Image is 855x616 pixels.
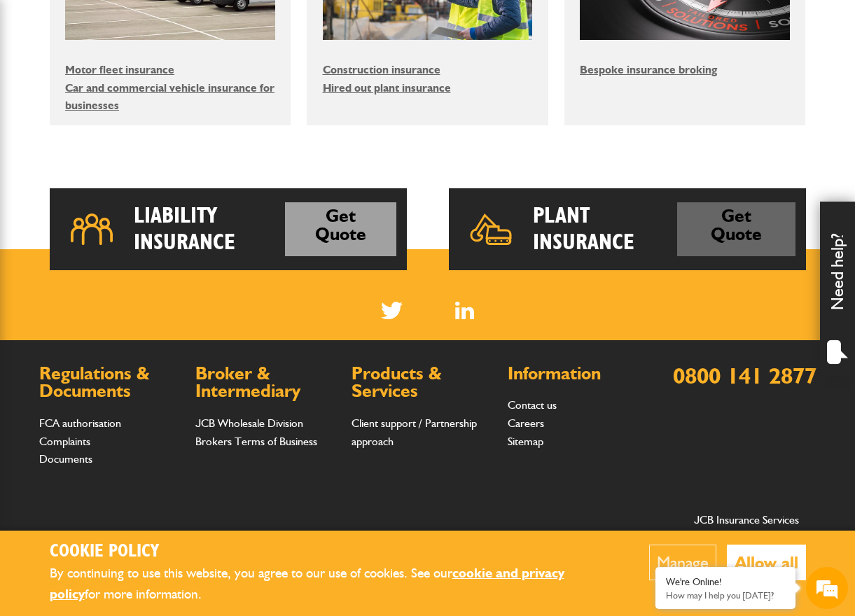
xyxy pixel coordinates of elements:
div: Need help? [820,202,855,377]
h2: Cookie Policy [50,541,606,563]
p: By continuing to use this website, you agree to our use of cookies. See our for more information. [50,563,606,605]
a: Brokers Terms of Business [195,435,317,448]
a: Complaints [39,435,90,448]
input: Enter your last name [18,129,256,160]
a: LinkedIn [455,302,474,319]
input: Enter your email address [18,171,256,202]
a: Sitemap [508,435,543,448]
a: 0800 141 2877 [673,362,816,389]
a: Contact us [508,398,557,412]
a: Car and commercial vehicle insurance for businesses [65,81,274,113]
h2: Liability Insurance [134,202,286,256]
img: d_20077148190_company_1631870298795_20077148190 [24,78,59,97]
em: Start Chat [190,431,254,450]
a: cookie and privacy policy [50,565,564,603]
a: Get Quote [285,202,396,256]
a: Construction insurance [323,63,440,76]
div: We're Online! [666,576,785,588]
a: JCB Wholesale Division [195,416,303,430]
h2: Plant Insurance [533,202,677,256]
h2: Information [508,365,650,383]
textarea: Type your message and hit 'Enter' [18,253,256,419]
input: Enter your phone number [18,212,256,243]
div: Minimize live chat window [230,7,263,41]
button: Manage [649,545,716,580]
div: Chat with us now [73,78,235,97]
button: Allow all [727,545,806,580]
a: Bespoke insurance broking [580,63,717,76]
img: Linked In [455,302,474,319]
h2: Broker & Intermediary [195,365,338,400]
a: Client support / Partnership approach [352,416,477,448]
a: Careers [508,416,544,430]
a: Get Quote [677,202,795,256]
h2: Products & Services [352,365,494,400]
a: Hired out plant insurance [323,81,451,94]
p: How may I help you today? [666,590,785,601]
a: FCA authorisation [39,416,121,430]
a: Motor fleet insurance [65,63,174,76]
img: Twitter [381,302,403,319]
a: Documents [39,452,92,465]
h2: Regulations & Documents [39,365,181,400]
